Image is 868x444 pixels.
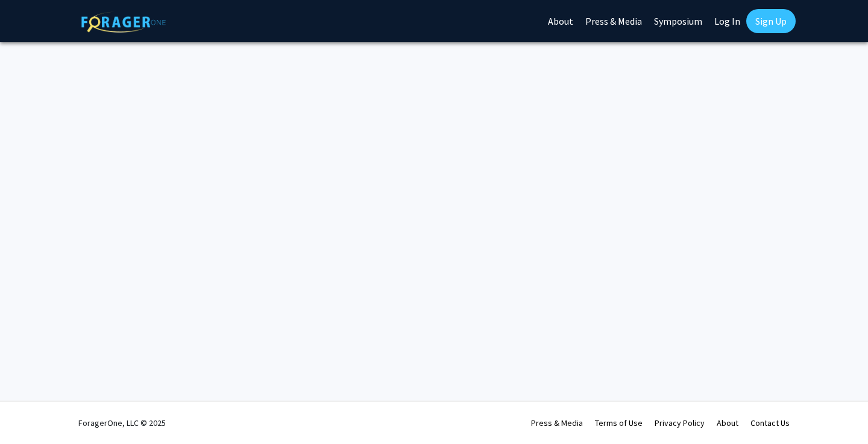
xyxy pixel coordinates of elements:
a: Terms of Use [595,417,643,428]
a: About [717,417,738,428]
div: ForagerOne, LLC © 2025 [78,402,166,444]
img: ForagerOne Logo [81,11,166,33]
a: Sign Up [746,9,796,33]
a: Contact Us [750,417,790,428]
a: Privacy Policy [655,417,705,428]
a: Press & Media [531,417,583,428]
